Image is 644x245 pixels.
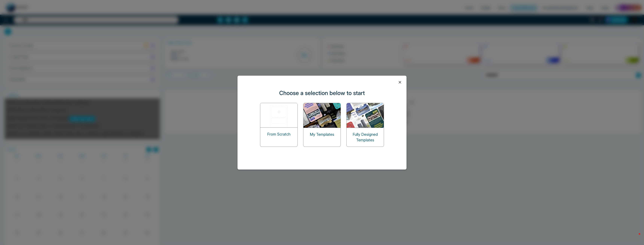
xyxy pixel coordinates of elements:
iframe: Intercom live chat [631,232,640,241]
img: my-templates.png [303,103,341,128]
p: My Templates [310,132,334,137]
img: designed-templates.png [347,103,384,128]
img: start-from-scratch.png [260,103,298,127]
p: Choose a selection below to start [279,89,365,97]
p: Fully Designed Templates [347,132,384,143]
p: From Scratch [267,131,290,137]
